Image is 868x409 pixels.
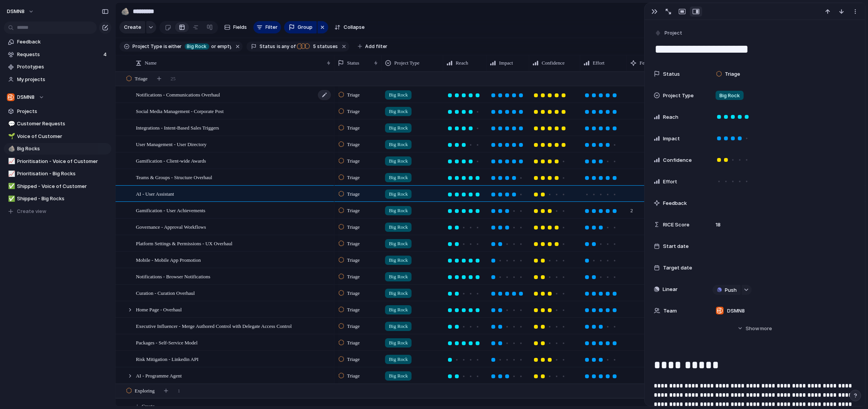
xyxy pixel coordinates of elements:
span: AI - Programme Agent [136,371,182,380]
button: 🪨 [7,145,15,153]
span: Big Rock [719,92,740,100]
a: Prototypes [4,61,111,73]
button: 📈 [7,170,15,178]
span: Triage [347,174,360,181]
span: Status [260,43,275,50]
span: Prioritisation - Big Rocks [17,170,109,178]
span: Status [663,70,680,78]
span: Integrations - Intent-Based Sales Triggers [136,123,219,132]
span: Collapse [344,23,365,31]
span: Triage [347,124,360,132]
span: Project Type [132,43,162,50]
button: ✅ [7,195,15,203]
span: Voice of Customer [17,133,109,140]
button: iseither [162,42,184,51]
button: Add filter [353,41,392,52]
span: Prototypes [17,63,109,71]
span: Reach [663,113,678,121]
a: 📈Prioritisation - Voice of Customer [4,156,111,167]
button: Group [284,21,317,33]
a: 🌱Voice of Customer [4,131,111,142]
span: Big Rock [389,91,408,99]
span: Big Rock [389,141,408,148]
span: Requests [17,51,101,58]
a: 📈Prioritisation - Big Rocks [4,168,111,180]
span: more [760,325,772,333]
div: 🌱 [8,132,13,141]
button: Create [119,21,145,33]
span: Triage [347,356,360,363]
span: Prioritisation - Voice of Customer [17,158,109,165]
a: Requests4 [4,49,111,60]
span: Triage [347,190,360,198]
div: 📈 [8,157,13,166]
span: Big Rock [389,306,408,314]
span: DSMN8 [727,307,745,315]
span: Push [725,286,737,294]
span: Triage [347,256,360,264]
span: Mobile - Mobile App Promotion [136,255,201,264]
span: Feedback [17,38,109,46]
span: either [167,43,182,50]
span: Governance - Approval Workflows [136,222,206,231]
button: isany of [275,42,297,51]
span: Triage [347,339,360,347]
button: Filter [253,21,281,33]
span: Triage [347,207,360,214]
div: 🪨 [121,6,129,17]
span: Triage [347,223,360,231]
span: Notifications - Browser Notifications [136,272,210,281]
span: Gamification - User Achievements [136,206,205,214]
span: 5 [311,43,317,49]
span: Reach [456,59,468,67]
span: Triage [135,75,147,83]
span: or empty [210,43,231,50]
span: Packages - Self-Service Model [136,338,198,347]
span: Impact [663,135,680,143]
button: Collapse [331,21,368,33]
a: 💬Customer Requests [4,118,111,130]
span: any of [281,43,296,50]
span: Teams & Groups - Structure Overhaul [136,173,212,181]
span: Project Type [663,92,694,100]
span: Executive Influencer - Merge Authored Control with Delegate Access Control [136,321,292,330]
button: 💬 [7,120,15,128]
span: Create [124,23,141,31]
span: Triage [347,91,360,99]
span: Triage [347,372,360,380]
button: 5 statuses [296,42,339,51]
span: Feedback [663,200,687,207]
span: Group [298,23,313,31]
span: Show [746,325,760,333]
span: is [164,43,167,50]
span: Big Rock [389,207,408,214]
span: Effort [593,59,605,67]
span: Target date [663,264,692,272]
span: DSMN8 [17,93,35,101]
span: Create view [17,208,47,215]
a: My projects [4,74,111,85]
div: 📈 [8,170,13,178]
span: Feedback [640,59,659,67]
span: Shipped - Voice of Customer [17,183,109,190]
span: Big Rock [389,124,408,132]
span: Curation - Curation Overhaul [136,288,195,297]
span: Exploring [135,387,155,395]
span: Triage [347,240,360,248]
span: Big Rock [389,356,408,363]
span: Fields [233,23,247,31]
div: ✅ [8,195,13,203]
a: Projects [4,106,111,117]
span: Risk Mitigation - Linkedin API [136,354,198,363]
span: Triage [347,289,360,297]
span: Big Rock [389,157,408,165]
span: Big Rock [389,273,408,281]
span: Triage [347,157,360,165]
div: 🪨Big Rocks [4,143,111,155]
span: User Management - User Directory [136,140,207,148]
span: My projects [17,76,109,83]
button: DSMN8 [4,91,111,103]
span: 25 [170,75,175,83]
